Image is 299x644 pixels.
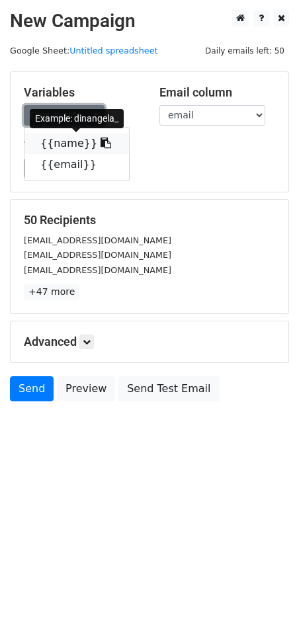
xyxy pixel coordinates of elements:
[69,46,157,56] a: Untitled spreadsheet
[200,44,289,58] span: Daily emails left: 50
[24,250,171,260] small: [EMAIL_ADDRESS][DOMAIN_NAME]
[24,213,275,227] h5: 50 Recipients
[24,154,129,175] a: {{email}}
[200,46,289,56] a: Daily emails left: 50
[24,105,105,126] a: Copy/paste...
[24,235,171,245] small: [EMAIL_ADDRESS][DOMAIN_NAME]
[24,85,140,100] h5: Variables
[10,10,289,32] h2: New Campaign
[24,335,275,349] h5: Advanced
[10,46,158,56] small: Google Sheet:
[24,284,79,300] a: +47 more
[118,376,219,401] a: Send Test Email
[57,376,115,401] a: Preview
[159,85,275,100] h5: Email column
[24,265,171,275] small: [EMAIL_ADDRESS][DOMAIN_NAME]
[10,376,54,401] a: Send
[24,133,129,154] a: {{name}}
[30,109,124,128] div: Example: dinangela_
[233,581,299,644] iframe: Chat Widget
